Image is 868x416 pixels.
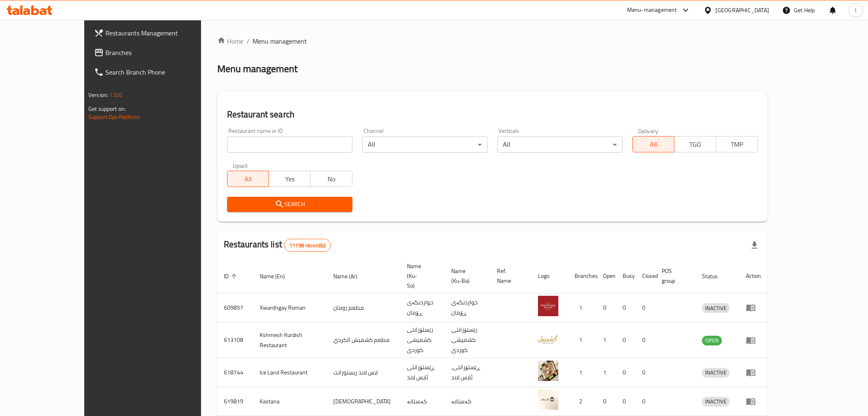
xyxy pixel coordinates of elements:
[531,259,568,293] th: Logo
[745,236,764,255] div: Export file
[597,293,616,322] td: 0
[253,387,327,416] td: Kastana
[227,197,352,212] button: Search
[636,293,655,322] td: 0
[662,266,686,286] span: POS group
[538,390,558,410] img: Kastana
[715,6,769,15] div: [GEOGRAPHIC_DATA]
[400,293,445,322] td: خواردنگەی ڕۆمان
[231,173,266,185] span: All
[400,387,445,416] td: کەستانە
[855,6,856,15] span: l
[568,322,597,358] td: 1
[445,358,490,387] td: .ڕێستۆرانتی ئایس لاند
[597,322,616,358] td: 1
[105,67,223,77] span: Search Branch Phone
[227,136,352,153] input: Search for restaurant name or ID..
[702,303,730,313] div: INACTIVE
[400,322,445,358] td: رێستۆرانتی کشمیشى كوردى
[327,322,400,358] td: مطعم كشميش الكردي
[234,199,346,209] span: Search
[636,358,655,387] td: 0
[327,358,400,387] td: ايس لاند ريستورانت
[702,397,730,407] div: INACTIVE
[636,387,655,416] td: 0
[217,387,253,416] td: 619819
[247,36,249,46] li: /
[217,36,767,46] nav: breadcrumb
[217,36,243,46] a: Home
[327,387,400,416] td: [DEMOGRAPHIC_DATA]
[88,103,126,114] span: Get support on:
[497,266,522,286] span: Ref. Name
[269,171,310,187] button: Yes
[284,239,331,252] div: Total records count
[407,261,435,291] span: Name (Ku-So)
[746,303,761,313] div: Menu
[616,387,636,416] td: 0
[538,296,558,316] img: Xwardngay Roman
[739,259,767,293] th: Action
[702,336,722,345] span: OPEN
[746,335,761,345] div: Menu
[260,271,295,281] span: Name (En)
[702,397,730,406] span: INACTIVE
[88,90,108,100] span: Version:
[87,43,229,62] a: Branches
[445,322,490,358] td: رێستۆرانتی کشمیشى كوردى
[327,293,400,322] td: مطعم رومان
[568,293,597,322] td: 1
[746,396,761,406] div: Menu
[616,358,636,387] td: 0
[702,368,730,377] span: INACTIVE
[310,171,352,187] button: No
[253,358,327,387] td: Ice Land Restaurant
[568,259,597,293] th: Branches
[333,271,368,281] span: Name (Ar)
[746,368,761,377] div: Menu
[87,62,229,82] a: Search Branch Phone
[253,293,327,322] td: Xwardngay Roman
[597,259,616,293] th: Open
[702,368,730,378] div: INACTIVE
[568,387,597,416] td: 2
[568,358,597,387] td: 1
[87,23,229,43] a: Restaurants Management
[616,259,636,293] th: Busy
[233,163,248,168] label: Upsell
[217,293,253,322] td: 609857
[538,361,558,381] img: Ice Land Restaurant
[638,128,658,134] label: Delivery
[227,171,269,187] button: All
[716,136,758,152] button: TMP
[636,259,655,293] th: Closed
[445,293,490,322] td: خواردنگەی ڕۆمان
[109,90,122,100] span: 1.0.0
[616,322,636,358] td: 0
[678,139,713,150] span: TGO
[400,358,445,387] td: ڕێستۆرانتی ئایس لاند
[636,322,655,358] td: 0
[674,136,716,152] button: TGO
[702,336,722,346] div: OPEN
[616,293,636,322] td: 0
[224,271,239,281] span: ID
[538,328,558,349] img: Kshmesh Kurdish Restaurant
[217,322,253,358] td: 613108
[314,173,349,185] span: No
[105,28,223,38] span: Restaurants Management
[627,5,677,15] div: Menu-management
[451,266,481,286] span: Name (Ku-Ba)
[719,139,754,150] span: TMP
[253,36,307,46] span: Menu management
[445,387,490,416] td: کەستانە
[597,358,616,387] td: 1
[497,136,623,153] div: All
[636,139,671,150] span: All
[632,136,674,152] button: All
[253,322,327,358] td: Kshmesh Kurdish Restaurant
[702,304,730,313] span: INACTIVE
[217,358,253,387] td: 618744
[88,112,140,122] a: Support.OpsPlatform
[224,238,331,252] h2: Restaurants list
